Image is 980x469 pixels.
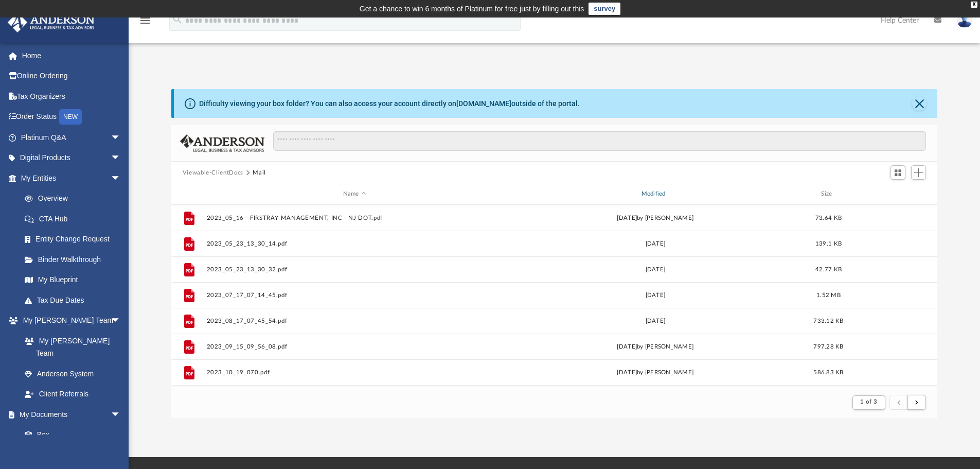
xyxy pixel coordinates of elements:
img: Anderson Advisors Platinum Portal [5,12,98,32]
span: 733.12 KB [813,318,843,323]
i: search [172,14,183,25]
span: 73.64 KB [815,215,842,220]
a: Box [14,425,126,445]
a: Platinum Q&Aarrow_drop_down [7,127,136,148]
div: [DATE] by [PERSON_NAME] [507,368,804,377]
span: 1 of 3 [860,399,877,405]
span: arrow_drop_down [111,310,131,332]
button: 2023_08_17_07_45_54.pdf [206,318,503,324]
a: Digital Productsarrow_drop_down [7,148,136,168]
button: 2023_05_23_13_30_32.pdf [206,266,503,273]
div: close [971,2,977,8]
a: menu [139,20,151,27]
a: Binder Walkthrough [14,249,136,270]
a: My [PERSON_NAME] Team [14,331,126,363]
a: [DOMAIN_NAME] [456,99,511,108]
div: Get a chance to win 6 months of Platinum for free just by filling out this [360,3,584,15]
button: 2023_10_19_070.pdf [206,369,503,376]
div: [DATE] [507,290,804,300]
a: Online Ordering [7,66,136,86]
button: 1 of 3 [852,395,885,410]
span: arrow_drop_down [111,127,131,148]
img: User Pic [957,13,972,28]
span: arrow_drop_down [111,404,131,425]
a: Tax Organizers [7,86,136,107]
i: menu [139,14,151,27]
a: My [PERSON_NAME] Teamarrow_drop_down [7,310,131,331]
span: 42.77 KB [815,266,842,272]
button: Viewable-ClientDocs [183,168,243,178]
div: id [853,189,925,199]
div: NEW [59,109,82,125]
button: Close [912,96,926,111]
a: My Documentsarrow_drop_down [7,404,131,425]
button: 2023_09_15_09_56_08.pdf [206,343,503,350]
span: 586.83 KB [813,369,843,375]
div: [DATE] by [PERSON_NAME] [507,342,804,351]
div: [DATE] [507,316,804,325]
div: id [176,189,202,199]
button: 2023_05_16 - FIRSTRAY MANAGEMENT, INC - NJ DOT.pdf [206,215,503,221]
a: My Blueprint [14,270,131,290]
div: Name [206,189,502,199]
span: arrow_drop_down [111,148,131,169]
a: Anderson System [14,363,131,384]
span: arrow_drop_down [111,168,131,189]
div: Difficulty viewing your box folder? You can also access your account directly on outside of the p... [199,98,580,109]
div: [DATE] [507,239,804,248]
span: 797.28 KB [813,343,843,349]
a: survey [589,3,620,15]
a: Order StatusNEW [7,107,136,128]
a: My Entitiesarrow_drop_down [7,168,136,188]
div: Modified [507,189,803,199]
input: Search files and folders [273,131,926,151]
button: Add [911,165,926,180]
button: Mail [253,168,266,178]
div: [DATE] [507,265,804,274]
a: CTA Hub [14,209,136,229]
button: 2023_05_23_13_30_14.pdf [206,240,503,247]
a: Client Referrals [14,384,131,405]
div: Size [808,189,849,199]
button: Switch to Grid View [890,165,906,180]
a: Home [7,45,136,66]
button: 2023_07_17_07_14_45.pdf [206,292,503,299]
a: Overview [14,188,136,209]
a: Tax Due Dates [14,290,136,310]
div: [DATE] by [PERSON_NAME] [507,213,804,222]
span: 1.52 MB [816,292,841,298]
a: Entity Change Request [14,229,136,250]
div: grid [171,205,938,387]
span: 139.1 KB [815,240,842,246]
